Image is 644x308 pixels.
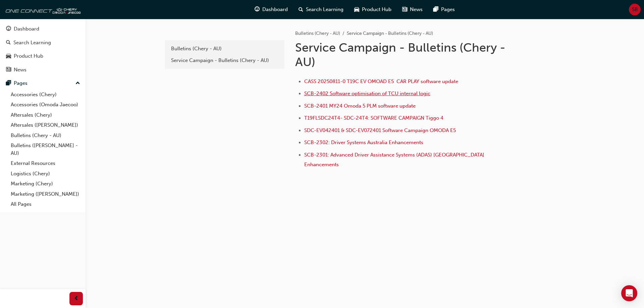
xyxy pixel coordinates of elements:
a: SCB-2301: Advanced Driver Assistance Systems (ADAS) [GEOGRAPHIC_DATA] Enhancements [304,152,486,168]
button: Pages [3,77,83,89]
a: Marketing ([PERSON_NAME]) [8,189,83,199]
span: pages-icon [433,5,438,14]
span: car-icon [354,5,359,14]
span: SB [632,6,638,13]
a: Bulletins (Chery - AU) [168,43,282,55]
a: search-iconSearch Learning [293,3,349,16]
div: News [14,66,26,74]
img: oneconnect [3,3,80,16]
button: DashboardSearch LearningProduct HubNews [3,21,83,77]
span: Dashboard [262,6,288,13]
a: All Pages [8,199,83,209]
a: Bulletins ([PERSON_NAME] - AU) [8,140,83,158]
a: SCB-2401 MY24 Omoda 5 PLM software update [304,103,416,109]
span: search-icon [299,5,303,14]
span: Product Hub [362,6,391,13]
span: news-icon [6,67,11,73]
span: guage-icon [6,26,11,32]
div: Dashboard [14,25,39,33]
a: car-iconProduct Hub [349,3,397,16]
div: Pages [14,79,28,87]
h1: Service Campaign - Bulletins (Chery - AU) [295,40,515,69]
a: Search Learning [3,37,83,49]
a: pages-iconPages [428,3,460,16]
span: up-icon [75,79,80,88]
a: T19FLSDC24T4- SDC-24T4: SOFTWARE CAMPAIGN Tiggo 4 [304,115,443,121]
span: News [410,6,423,13]
span: guage-icon [255,5,260,14]
a: SCB-2302: Driver Systems Australia Enhancements [304,139,423,145]
a: Bulletins (Chery - AU) [295,30,340,36]
a: External Resources [8,158,83,169]
a: SCB-2402 Software optimisation of TCU internal logic [304,90,430,97]
div: Open Intercom Messenger [621,285,637,301]
span: prev-icon [74,295,79,303]
button: SB [629,4,641,15]
a: Dashboard [3,23,83,35]
div: Search Learning [13,39,51,47]
span: car-icon [6,53,11,59]
div: Bulletins (Chery - AU) [171,45,278,53]
a: Logistics (Chery) [8,169,83,179]
a: Bulletins (Chery - AU) [8,130,83,141]
span: search-icon [6,40,11,46]
span: Search Learning [306,6,343,13]
a: Accessories (Omoda Jaecoo) [8,100,83,110]
a: Aftersales (Chery) [8,110,83,120]
a: SDC-EV042401 & SDC-EV072401 Software Campaign OMODA E5 [304,127,456,133]
a: News [3,64,83,76]
a: guage-iconDashboard [249,3,293,16]
div: Service Campaign - Bulletins (Chery - AU) [171,57,278,64]
a: CASS 20250811-0 T19C EV OMOAD E5 CAR PLAY software update [304,78,458,84]
span: news-icon [402,5,407,14]
a: Aftersales ([PERSON_NAME]) [8,120,83,130]
a: Product Hub [3,50,83,62]
span: pages-icon [6,80,11,86]
a: Marketing (Chery) [8,179,83,189]
div: Product Hub [14,52,43,60]
a: Accessories (Chery) [8,89,83,100]
span: Pages [441,6,455,13]
a: Service Campaign - Bulletins (Chery - AU) [168,55,282,66]
a: news-iconNews [397,3,428,16]
li: Service Campaign - Bulletins (Chery - AU) [347,30,433,38]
